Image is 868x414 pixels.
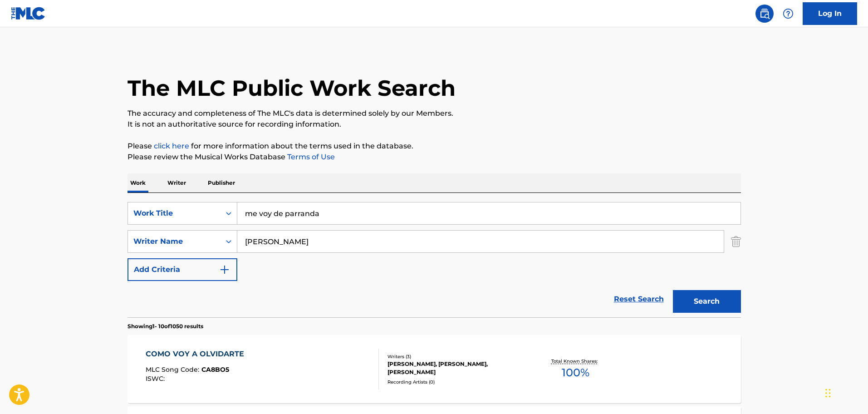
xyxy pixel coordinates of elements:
[128,335,741,403] a: COMO VOY A OLVIDARTEMLC Song Code:CA8BO5ISWC:Writers (3)[PERSON_NAME], [PERSON_NAME], [PERSON_NAM...
[551,358,600,365] p: Total Known Shares:
[146,365,201,374] span: MLC Song Code :
[128,173,148,192] p: Work
[779,5,797,23] div: Help
[128,74,456,102] h1: The MLC Public Work Search
[128,322,203,330] p: Showing 1 - 10 of 1050 results
[609,289,668,309] a: Reset Search
[823,370,868,414] div: Widget de chat
[128,108,741,119] p: The accuracy and completeness of The MLC's data is determined solely by our Members.
[387,379,525,385] div: Recording Artists ( 0 )
[673,290,741,313] button: Search
[128,258,237,281] button: Add Criteria
[387,353,525,360] div: Writers ( 3 )
[205,173,238,192] p: Publisher
[128,119,741,130] p: It is not an authoritative source for recording information.
[825,379,831,407] div: Arrastrar
[146,349,249,360] div: COMO VOY A OLVIDARTE
[285,153,335,161] a: Terms of Use
[562,365,589,381] span: 100 %
[783,8,794,19] img: help
[201,365,229,374] span: CA8BO5
[154,142,189,150] a: click here
[146,375,167,383] span: ISWC :
[387,360,525,376] div: [PERSON_NAME], [PERSON_NAME], [PERSON_NAME]
[823,370,868,414] iframe: Chat Widget
[128,141,741,152] p: Please for more information about the terms used in the database.
[128,202,741,317] form: Search Form
[11,7,46,20] img: MLC Logo
[803,2,857,25] a: Log In
[165,173,189,192] p: Writer
[133,236,215,247] div: Writer Name
[133,208,215,219] div: Work Title
[128,152,741,163] p: Please review the Musical Works Database
[219,264,230,275] img: 9d2ae6d4665cec9f34b9.svg
[759,8,770,19] img: search
[755,5,774,23] a: Public Search
[731,230,741,253] img: Delete Criterion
